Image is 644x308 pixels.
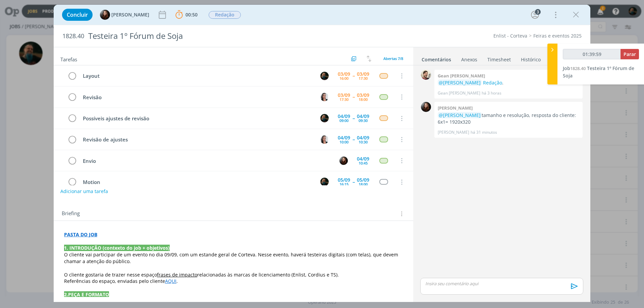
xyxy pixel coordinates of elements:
div: Testeira 1º Fórum de Soja [86,28,363,44]
span: @[PERSON_NAME] [439,112,481,118]
a: AQUI [165,278,176,284]
div: 17:30 [339,98,348,101]
a: Job1828.40Testeira 1º Fórum de Soja [563,65,634,79]
a: Timesheet [487,53,511,63]
span: -- [353,180,355,184]
span: Redação [209,11,241,19]
a: Comentários [421,53,451,63]
img: C [320,93,329,101]
span: @[PERSON_NAME] [439,79,481,86]
span: 1828.40 [570,65,586,71]
div: Possíveis ajustes de revisão [80,114,314,123]
div: Revisão [80,93,314,102]
div: 05/09 [357,178,369,182]
div: Layout [80,72,314,80]
div: 16:00 [339,76,348,80]
span: há 31 minutos [471,129,497,135]
span: Briefing [62,209,80,218]
span: Concluir [67,12,88,17]
button: 3 [530,9,540,20]
img: C [320,135,329,144]
div: 10:45 [359,161,368,165]
div: 10:00 [339,140,348,144]
div: 03/09 [357,72,369,76]
button: E [338,156,348,166]
span: Referências do espaço, enviadas pelo cliente [64,278,165,284]
div: 3 [535,9,541,15]
div: Revisão de ajustes [80,135,314,144]
a: PASTA DO JOB [64,231,97,238]
div: 03/09 [338,93,350,98]
div: 04/09 [338,135,350,140]
span: -- [353,95,355,99]
div: dialog [54,5,590,302]
div: 16:15 [339,182,348,186]
img: M [320,114,329,122]
button: M [319,71,329,81]
div: 04/09 [357,114,369,119]
strong: 1. INTRODUÇÃO (contexto do job + objetivos) [64,245,170,251]
span: O cliente gostaria de trazer nesse espaço [64,271,157,278]
button: Adicionar uma tarefa [60,185,108,197]
div: 10:30 [359,140,368,144]
img: E [421,102,431,112]
div: Motion [80,178,314,186]
span: 00:50 [185,11,198,18]
span: -- [353,73,355,78]
p: . [438,79,579,86]
img: arrow-down-up.svg [367,56,371,62]
button: 00:50 [174,9,199,20]
div: 17:30 [359,76,368,80]
p: [PERSON_NAME] [438,129,469,135]
div: 09:00 [339,119,348,122]
img: G [421,70,431,80]
span: -- [353,116,355,121]
button: Redação [208,11,241,19]
b: Gean [PERSON_NAME] [438,73,485,79]
div: 05/09 [338,178,350,182]
div: Envio [80,157,333,165]
div: 04/09 [357,157,369,161]
img: M [320,72,329,80]
a: Histórico [521,53,541,63]
div: 04/09 [338,114,350,119]
img: M [320,178,329,186]
span: relacionadas às marcas de licenciamento (Enlist, Cordius e TS). [197,271,339,278]
button: Parar [621,49,639,59]
span: Parar [624,51,636,57]
button: E[PERSON_NAME] [100,10,149,20]
div: Anexos [461,56,477,63]
div: 09:30 [359,119,368,122]
button: C [319,92,329,102]
span: Abertas 7/8 [383,56,403,61]
span: 1828.40 [62,33,84,40]
u: frases de impacto [157,271,197,278]
span: Tarefas [60,55,77,63]
div: 03/09 [357,93,369,98]
a: Feiras e eventos 2025 [533,33,582,39]
span: O cliente vai participar de um evento no dia 09/09, com um estande geral de Corteva. Nesse evento... [64,251,399,264]
b: [PERSON_NAME] [438,105,473,111]
button: Concluir [62,9,93,21]
span: . [176,278,178,284]
div: 18:00 [359,98,368,101]
img: E [339,157,348,165]
span: [PERSON_NAME] [111,12,149,17]
img: E [100,10,110,20]
button: C [319,134,329,144]
span: -- [353,137,355,142]
span: Testeira 1º Fórum de Soja [563,65,634,79]
a: Redação [483,79,502,86]
span: há 3 horas [482,90,501,96]
p: Gean [PERSON_NAME] [438,90,480,96]
strong: 2.PEÇA E FORMATO [64,291,109,298]
div: 03/09 [338,72,350,76]
div: 04/09 [357,135,369,140]
p: tamanho e resolução, resposta do cliente: 6x1= 1920x320 [438,112,579,126]
button: M [319,177,329,187]
div: 18:00 [359,182,368,186]
button: M [319,113,329,123]
a: Enlist - Corteva [493,33,527,39]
